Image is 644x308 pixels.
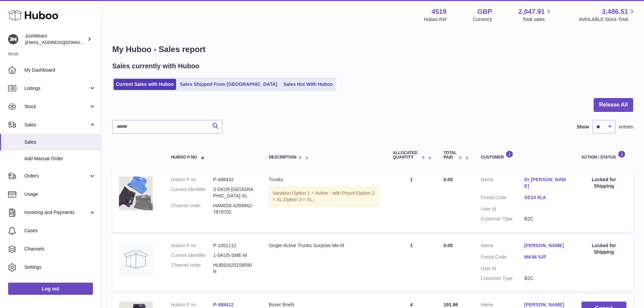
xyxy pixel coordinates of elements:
dt: Huboo P no [171,302,213,308]
span: Invoicing and Payments [24,209,89,216]
div: Single-Active Trunks Surprise Me-M [269,242,379,249]
span: Option 1 = Active - with Pouch; [292,190,357,196]
a: P-488412 [213,302,234,307]
td: 1 [386,170,437,232]
a: MK46 5JF [524,254,568,260]
img: internalAdmin-4519@internal.huboo.com [8,34,18,44]
td: 1 [386,236,437,292]
a: [PERSON_NAME] [524,242,568,249]
a: 3,486.51 AVAILABLE Stock Total [579,7,636,23]
dt: Current identifier [171,186,213,199]
dt: Name [481,176,524,191]
span: Settings [24,264,96,270]
dd: P-488432 [213,176,255,183]
dt: Name [481,242,524,251]
div: Action / Status [581,150,626,160]
span: Usage [24,191,96,197]
span: Add Manual Order [24,156,96,162]
span: ALLOCATED Quantity [393,151,420,160]
a: Sales Not With Huboo [281,79,335,90]
span: entries [619,124,633,130]
dt: Customer Type [481,275,524,282]
dt: User Id [481,206,524,212]
div: Locked for Shipping [581,242,626,255]
span: Stock [24,103,89,110]
span: AVAILABLE Stock Total [579,16,636,23]
span: Sales [24,122,89,128]
h2: Sales currently with Huboo [112,62,199,71]
dt: Huboo P no [171,176,213,183]
div: Currency [473,16,492,23]
dt: Postal Code [481,194,524,203]
button: Release All [594,98,633,112]
span: Total paid [444,151,457,160]
img: no-photo.jpg [119,242,153,276]
div: Trunks [269,176,379,183]
span: 0.00 [444,243,453,248]
span: Sales [24,139,96,145]
span: Cases [24,228,96,234]
span: Channels [24,246,96,252]
a: 2,047.91 Total sales [519,7,553,23]
a: Sales Shipped From [GEOGRAPHIC_DATA] [177,79,280,90]
a: Dr [PERSON_NAME] [524,176,568,189]
dd: HAM026-4269842-7878702 [213,203,255,215]
div: JustWears [25,33,86,46]
div: Huboo Ref [424,16,447,23]
h1: My Huboo - Sales report [112,44,633,55]
dt: Channel order [171,203,213,215]
a: [PERSON_NAME] [524,302,568,308]
span: Listings [24,85,89,92]
dt: Current identifier [171,252,213,259]
dt: Customer Type [481,216,524,222]
div: Variation: [269,186,379,207]
span: 191.96 [444,302,458,307]
span: Orders [24,173,89,179]
span: 0.00 [444,177,453,182]
dd: B2C [524,275,568,282]
dt: User Id [481,265,524,272]
span: Total sales [522,16,552,23]
dd: B2C [524,216,568,222]
span: Option 3 = XL; [284,197,314,202]
div: Boxer Briefs [269,302,379,308]
img: 45191661910118.jpg [119,176,153,210]
dt: Postal Code [481,254,524,262]
dd: P-1051112 [213,242,255,249]
div: Locked for Shipping [581,176,626,189]
span: 3,486.51 [602,7,628,16]
dt: Huboo P no [171,242,213,249]
span: Huboo P no [171,155,197,160]
a: Current Sales with Huboo [114,79,176,90]
a: SE24 0LA [524,194,568,201]
dd: 1-SKU5-SME-M [213,252,255,259]
span: My Dashboard [24,67,96,73]
dt: Channel order [171,262,213,275]
strong: GBP [477,7,492,16]
div: Customer [481,150,568,160]
span: Description [269,155,296,160]
dd: HUB91625158590R [213,262,255,275]
span: 2,047.91 [519,7,545,16]
strong: 4519 [431,7,447,16]
label: Show [577,124,589,130]
dd: 3-SKU5-[GEOGRAPHIC_DATA]-XL [213,186,255,199]
span: [EMAIL_ADDRESS][DOMAIN_NAME] [25,40,99,45]
a: Log out [8,283,93,295]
